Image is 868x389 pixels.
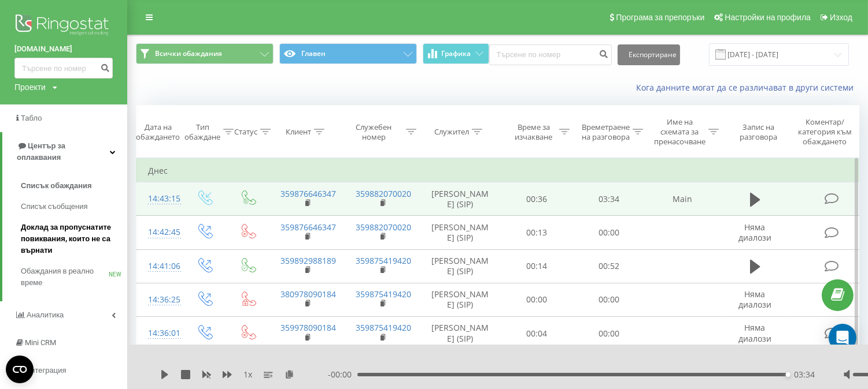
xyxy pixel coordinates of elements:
[501,283,573,316] td: 00:00
[356,188,412,199] a: 359882070020
[2,132,127,171] a: Център за оплаквания
[234,127,257,137] div: Статус
[616,13,704,22] span: Програма за препоръки
[281,255,337,266] a: 359892988189
[420,317,501,350] td: [PERSON_NAME] (SIP)
[423,43,489,64] button: Графика
[136,43,274,64] button: Всички обаждания
[420,283,501,316] td: [PERSON_NAME] (SIP)
[148,221,171,244] div: 14:42:45
[420,182,501,216] td: [PERSON_NAME] (SIP)
[14,58,113,78] input: Търсене по номер
[148,322,171,345] div: 14:36:01
[442,50,471,58] span: Графика
[286,127,311,137] div: Клиент
[14,43,113,55] a: [DOMAIN_NAME]
[356,289,412,300] a: 359875419420
[511,122,556,142] div: Време за изчакване
[281,222,337,233] a: 359876646347
[184,122,220,142] div: Тип обаждане
[794,369,815,380] span: 03:34
[14,81,46,93] div: Проекти
[281,188,337,199] a: 359876646347
[618,44,680,65] button: Експортиране
[21,201,88,212] span: Списък съобщения
[281,322,337,333] a: 359978090184
[155,49,222,58] span: Всички обаждания
[420,249,501,283] td: [PERSON_NAME] (SIP)
[21,261,127,293] a: Обаждания в реално времеNEW
[573,283,645,316] td: 00:00
[501,317,573,350] td: 00:04
[654,117,706,147] div: Име на схемата за пренасочване
[791,117,859,147] div: Коментар/категория към обаждането
[573,317,645,350] td: 00:00
[645,182,721,216] td: Main
[730,122,786,142] div: Запис на разговора
[501,249,573,283] td: 00:14
[573,216,645,249] td: 00:00
[501,182,573,216] td: 00:36
[725,13,811,22] span: Настройки на профила
[328,369,357,380] span: - 00:00
[148,188,171,210] div: 14:43:15
[636,82,859,93] a: Кога данните могат да се различават в други системи
[738,289,771,310] span: Няма диалози
[582,122,630,142] div: Времетраене на разговора
[830,13,852,22] span: Изход
[21,175,127,196] a: Списък обаждания
[738,322,771,343] span: Няма диалози
[21,217,127,261] a: Доклад за пропуснатите повиквания, които не са върнати
[148,255,171,278] div: 14:41:06
[6,356,34,383] button: Open CMP widget
[148,289,171,311] div: 14:36:25
[21,222,121,256] span: Доклад за пропуснатите повиквания, които не са върнати
[829,324,856,351] div: Open Intercom Messenger
[573,249,645,283] td: 00:52
[14,12,113,40] img: Ringostat logo
[136,122,180,142] div: Дата на обаждането
[356,322,412,333] a: 359875419420
[243,369,252,380] span: 1 x
[21,180,92,192] span: Списък обаждания
[27,311,64,319] span: Аналитика
[356,255,412,266] a: 359875419420
[738,222,771,243] span: Няма диалози
[786,372,791,377] div: Accessibility label
[420,216,501,249] td: [PERSON_NAME] (SIP)
[17,141,65,162] span: Център за оплаквания
[281,289,337,300] a: 380978090184
[279,43,417,64] button: Главен
[489,44,612,65] input: Търсене по номер
[21,265,109,289] span: Обаждания в реално време
[21,114,42,122] span: Табло
[25,338,56,347] span: Mini CRM
[21,196,127,217] a: Списък съобщения
[434,127,469,137] div: Служител
[573,182,645,216] td: 03:34
[501,216,573,249] td: 00:13
[345,122,404,142] div: Служебен номер
[356,222,412,233] a: 359882070020
[25,366,67,375] span: Интеграция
